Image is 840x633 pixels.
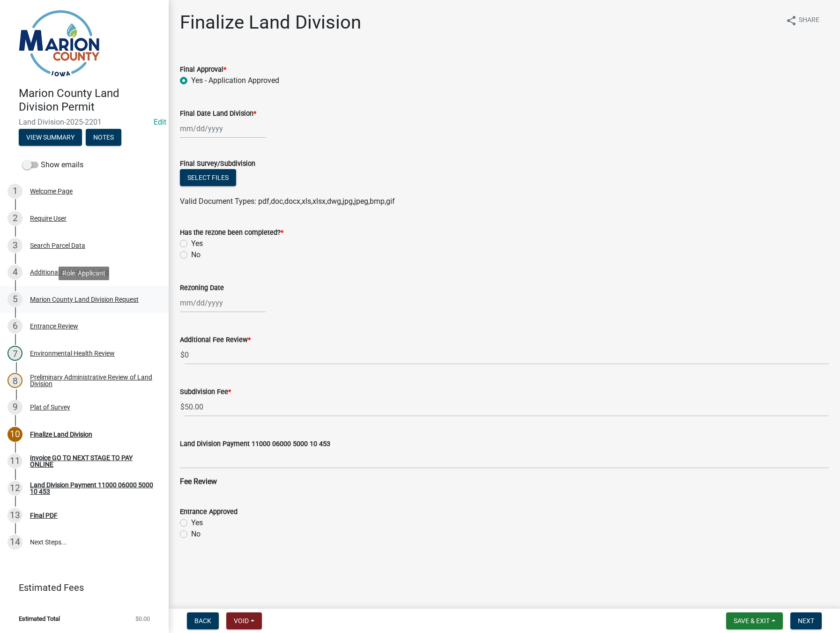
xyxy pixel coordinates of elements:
[180,11,361,34] h1: Finalize Land Division
[30,404,70,410] div: Plat of Survey
[180,293,266,313] input: mm/dd/yyyy
[30,188,73,194] div: Welcome Page
[180,509,238,515] label: Entrance Approved
[180,389,231,395] label: Subdivision Fee
[7,373,22,388] div: 8
[7,578,154,597] a: Estimated Fees
[30,323,78,329] div: Entrance Review
[19,10,100,77] img: Marion County, Iowa
[790,612,822,629] button: Next
[7,427,22,442] div: 10
[191,529,201,540] label: No
[7,535,22,550] div: 14
[59,267,109,280] div: Role: Applicant
[7,508,22,523] div: 13
[7,211,22,226] div: 2
[191,238,203,249] label: Yes
[191,517,203,529] label: Yes
[180,285,224,291] label: Rezoning Date
[734,617,770,625] span: Save & Exit
[726,612,783,629] button: Save & Exit
[180,67,226,73] label: Final Approval
[180,197,395,206] span: Valid Document Types: pdf,doc,docx,xls,xlsx,dwg,jpg,jpeg,bmp,gif
[135,616,150,622] span: $0.00
[30,454,154,468] div: Invoice GO TO NEXT STAGE TO PAY ONLINE
[799,15,819,26] span: Share
[180,441,330,447] label: Land Division Payment 11000 06000 5000 10 453
[180,337,251,343] label: Additional Fee Review
[798,617,814,625] span: Next
[180,119,266,138] input: mm/dd/yyyy
[180,477,217,486] strong: Fee Review
[194,617,211,625] span: Back
[226,612,262,629] button: Void
[180,230,283,236] label: Has the rezone been completed?
[19,616,60,622] span: Estimated Total
[7,292,22,307] div: 5
[7,454,22,469] div: 11
[180,397,185,417] span: $
[30,374,154,387] div: Preliminary Administrative Review of Land Division
[180,111,256,117] label: Final Date Land Division
[7,400,22,415] div: 9
[191,75,279,86] label: Yes - Application Approved
[180,345,185,365] span: $
[30,350,115,357] div: Environmental Health Review
[19,87,161,114] h4: Marion County Land Division Permit
[30,242,85,249] div: Search Parcel Data
[30,296,139,303] div: Marion County Land Division Request
[786,15,797,26] i: share
[86,129,121,146] button: Notes
[30,215,67,222] div: Require User
[180,161,255,167] label: Final Survey/Subdivision
[234,617,249,625] span: Void
[86,134,121,141] wm-modal-confirm: Notes
[7,238,22,253] div: 3
[154,118,166,127] wm-modal-confirm: Edit Application Number
[7,319,22,334] div: 6
[30,431,92,438] div: Finalize Land Division
[180,169,236,186] button: Select files
[154,118,166,127] a: Edit
[7,265,22,280] div: 4
[7,481,22,496] div: 12
[30,512,58,519] div: Final PDF
[7,184,22,199] div: 1
[19,134,82,141] wm-modal-confirm: Summary
[19,129,82,146] button: View Summary
[7,346,22,361] div: 7
[191,249,201,261] label: No
[30,269,109,276] div: Additional Parcels Included
[30,482,154,495] div: Land Division Payment 11000 06000 5000 10 453
[778,11,827,30] button: shareShare
[187,612,219,629] button: Back
[22,159,83,171] label: Show emails
[19,118,150,127] span: Land Division-2025-2201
